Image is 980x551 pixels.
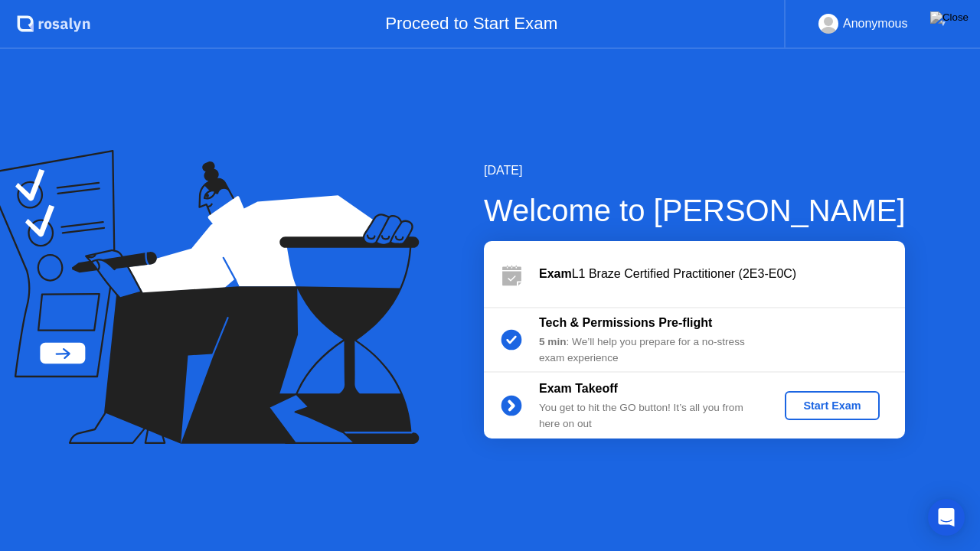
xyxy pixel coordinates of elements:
[484,187,906,233] div: Welcome to [PERSON_NAME]
[539,267,572,280] b: Exam
[843,14,908,34] div: Anonymous
[539,334,759,366] div: : We’ll help you prepare for a no-stress exam experience
[791,399,873,412] div: Start Exam
[928,499,965,536] div: Open Intercom Messenger
[539,316,712,329] b: Tech & Permissions Pre-flight
[539,265,905,283] div: L1 Braze Certified Practitioner (2E3-E0C)
[539,336,567,347] b: 5 min
[539,400,759,432] div: You get to hit the GO button! It’s all you from here on out
[785,391,879,420] button: Start Exam
[539,382,618,395] b: Exam Takeoff
[930,11,969,24] img: Close
[484,161,906,180] div: [DATE]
